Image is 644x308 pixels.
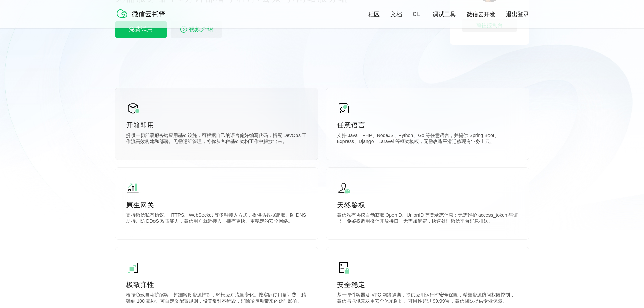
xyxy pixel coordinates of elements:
[368,10,380,18] a: 社区
[390,10,402,18] a: 文档
[337,200,518,210] p: 天然鉴权
[126,133,307,146] p: 提供一切部署服务端应用基础设施，可根据自己的语言偏好编写代码，搭配 DevOps 工作流高效构建和部署。无需运维管理，将你从各种基础架构工作中解放出来。
[337,212,518,226] p: 微信私有协议自动获取 OpenID、UnionID 等登录态信息；无需维护 access_token 与证书，免鉴权调用微信开放接口；无需加解密，快速处理微信平台消息推送。
[337,133,518,146] p: 支持 Java、PHP、NodeJS、Python、Go 等任意语言，并提供 Spring Boot、Express、Django、Laravel 等框架模板，无需改造平滑迁移现有业务上云。
[413,11,422,18] a: CLI
[115,21,167,38] p: 免费试用
[506,10,529,18] a: 退出登录
[467,10,495,18] a: 微信云开发
[115,16,169,21] a: 微信云托管
[126,120,307,130] p: 开箱即用
[126,200,307,210] p: 原生网关
[115,7,169,20] img: 微信云托管
[189,21,213,38] span: 视频介绍
[126,212,307,226] p: 支持微信私有协议、HTTPS、WebSocket 等多种接入方式，提供防数据爬取、防 DNS 劫持、防 DDoS 攻击能力，微信用户就近接入，拥有更快、更稳定的安全网络。
[126,280,307,289] p: 极致弹性
[126,292,307,306] p: 根据负载自动扩缩容，超细粒度资源控制，轻松应对流量变化。按实际使用量计费，精确到 100 毫秒。可自定义配置规则，设置常驻不销毁，消除冷启动带来的延时影响。
[337,120,518,130] p: 任意语言
[337,280,518,289] p: 安全稳定
[433,10,456,18] a: 调试工具
[337,292,518,306] p: 基于弹性容器及 VPC 网络隔离，提供应用运行时安全保障，精细资源访问权限控制，微信与腾讯云双重安全体系防护。可用性超过 99.99% ，微信团队提供专业保障。
[180,25,188,33] img: video_play.svg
